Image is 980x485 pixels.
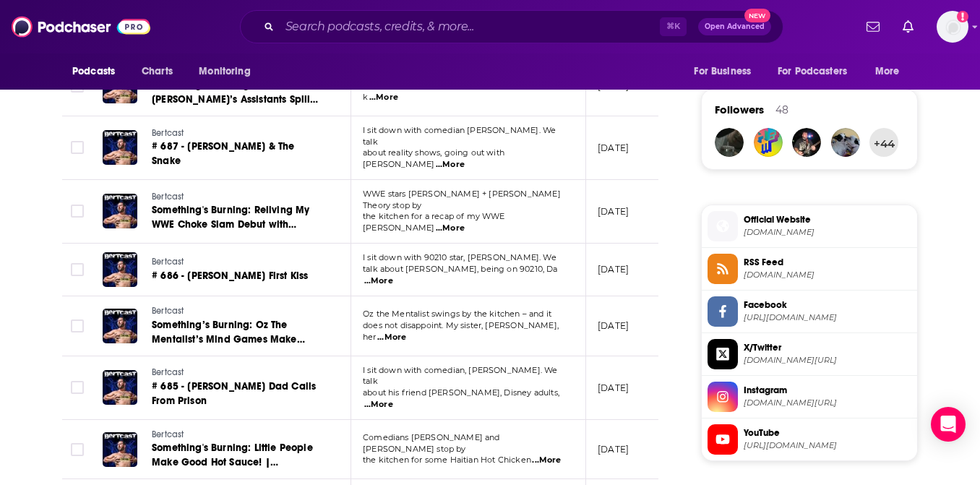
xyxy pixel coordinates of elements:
span: ⌘ K [660,17,687,36]
span: # 687 - [PERSON_NAME] & The Snake [152,140,295,167]
span: Bertcast [152,429,184,439]
span: https://www.facebook.com/TheBertcast [744,312,911,323]
span: Toggle select row [71,205,84,218]
a: Bertcast [152,127,325,140]
span: Official Website [744,213,911,226]
svg: Add a profile image [957,11,968,22]
span: Bertcast [152,192,184,202]
span: New [744,9,770,22]
span: ...More [377,332,406,343]
span: bertcast.libsyn.com [744,227,911,238]
a: Facebook[URL][DOMAIN_NAME] [708,296,911,327]
a: X/Twitter[DOMAIN_NAME][URL] [708,339,911,369]
span: ...More [532,455,561,466]
button: Open AdvancedNew [698,18,771,35]
img: INRI81216 [754,128,783,157]
span: Charts [142,61,173,82]
span: Toggle select row [71,381,84,394]
div: 48 [775,103,788,116]
div: Search podcasts, credits, & more... [240,10,783,43]
button: open menu [684,58,769,85]
img: philceto [715,128,744,157]
a: # 686 - [PERSON_NAME] First Kiss [152,269,324,283]
img: Fancytaco [831,128,860,157]
span: about his friend [PERSON_NAME], Disney adults, [363,387,559,398]
a: Official Website[DOMAIN_NAME] [708,211,911,241]
span: Toggle select row [71,263,84,276]
a: Bertcast [152,366,325,379]
a: # 685 - [PERSON_NAME] Dad Calls From Prison [152,379,325,408]
span: RSS Feed [744,256,911,269]
button: Show profile menu [937,11,968,43]
a: Instagram[DOMAIN_NAME][URL] [708,382,911,412]
span: X/Twitter [744,341,911,354]
span: Bertcast [152,257,184,267]
a: Something's Burning: Reliving My WWE Choke Slam Debut with [PERSON_NAME] + [PERSON_NAME] Theory |... [152,203,325,232]
span: Toggle select row [71,141,84,154]
button: open menu [865,58,918,85]
span: Bertcast [152,128,184,138]
span: ...More [369,92,398,103]
button: open menu [189,58,269,85]
img: User Profile [937,11,968,43]
span: https://www.youtube.com/@bertkreischer [744,440,911,451]
a: Something's Burning: Little People Make Good Hot Sauce! | [PERSON_NAME] + [PERSON_NAME] | S5 E21 [152,441,325,470]
a: Show notifications dropdown [861,14,885,39]
span: Oz the Mentalist swings by the kitchen – and it [363,309,551,319]
input: Search podcasts, credits, & more... [280,15,660,38]
a: Charts [132,58,181,85]
span: Toggle select row [71,80,84,93]
p: [DATE] [598,382,629,394]
span: Comedians [PERSON_NAME] and [PERSON_NAME] stop by [363,432,500,454]
span: Facebook [744,299,911,312]
span: # 685 - [PERSON_NAME] Dad Calls From Prison [152,380,316,407]
a: Bertcast [152,256,324,269]
span: Bertcast [152,367,184,377]
span: Toggle select row [71,443,84,456]
a: ryanexsus [792,128,821,157]
span: instagram.com/thebertcast [744,398,911,408]
div: Open Intercom Messenger [931,407,966,442]
span: about reality shows, going out with [PERSON_NAME] [363,147,504,169]
span: ...More [364,275,393,287]
img: Podchaser - Follow, Share and Rate Podcasts [12,13,150,40]
span: Podcasts [72,61,115,82]
span: Something’s Burning: Oz The Mentalist’s Mind Games Make [PERSON_NAME] Cry | S5 E22 [152,319,305,360]
a: Bertcast [152,429,325,442]
a: Something’s Burning: [PERSON_NAME]’s Assistants Spill Secrets | [PERSON_NAME] + [PERSON_NAME] | S... [152,78,325,107]
span: Toggle select row [71,319,84,332]
span: twitter.com/bertcast [744,355,911,366]
a: RSS Feed[DOMAIN_NAME] [708,254,911,284]
span: Logged in as heidi.egloff [937,11,968,43]
p: [DATE] [598,443,629,455]
span: For Business [694,61,751,82]
span: # 686 - [PERSON_NAME] First Kiss [152,270,308,282]
p: [DATE] [598,319,629,332]
span: ...More [436,223,465,234]
span: [PERSON_NAME] + [PERSON_NAME], come by the k [363,80,570,102]
span: Bertcast [152,306,184,316]
span: YouTube [744,426,911,439]
span: More [875,61,900,82]
span: the kitchen for some Haitian Hot Chicken [363,455,531,465]
button: +44 [869,128,898,157]
a: Bertcast [152,191,325,204]
span: feeds.megaphone.fm [744,270,911,280]
span: Something's Burning: Reliving My WWE Choke Slam Debut with [PERSON_NAME] + [PERSON_NAME] Theory |... [152,204,320,259]
span: ...More [436,159,465,171]
span: WWE stars [PERSON_NAME] + [PERSON_NAME] Theory stop by [363,189,561,210]
span: I sit down with 90210 star, [PERSON_NAME]. We [363,252,556,262]
a: Bertcast [152,305,325,318]
span: Monitoring [199,61,250,82]
p: [DATE] [598,263,629,275]
span: ...More [364,399,393,411]
span: the kitchen for a recap of my WWE [PERSON_NAME] [363,211,505,233]
span: Open Advanced [705,23,765,30]
button: open menu [768,58,868,85]
a: Something’s Burning: Oz The Mentalist’s Mind Games Make [PERSON_NAME] Cry | S5 E22 [152,318,325,347]
span: Instagram [744,384,911,397]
